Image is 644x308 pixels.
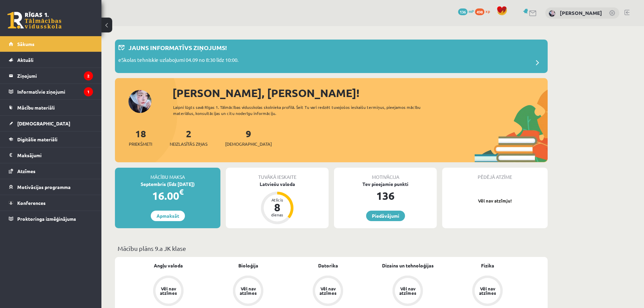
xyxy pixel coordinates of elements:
[442,168,548,181] div: Pēdējā atzīme
[17,136,57,142] span: Digitālie materiāli
[226,168,329,181] div: Tuvākā ieskaite
[128,43,227,52] p: Jauns informatīvs ziņojums!
[159,286,178,295] div: Vēl nav atzīmes
[9,179,93,195] a: Motivācijas programma
[170,141,208,147] span: Neizlasītās ziņas
[118,244,545,253] p: Mācību plāns 9.a JK klase
[115,181,220,188] div: Septembris (līdz [DATE])
[334,168,437,181] div: Motivācija
[151,211,185,221] a: Apmaksāt
[458,8,468,15] span: 136
[267,213,287,217] div: dienas
[115,188,220,204] div: 16.00
[208,276,288,307] a: Vēl nav atzīmes
[446,197,544,204] p: Vēl nav atzīmju!
[118,56,239,66] p: eSkolas tehniskie uzlabojumi 04.09 no 8:30 līdz 10:00.
[318,286,337,295] div: Vēl nav atzīmes
[17,200,46,206] span: Konferences
[334,181,437,188] div: Tev pieejamie punkti
[179,187,184,197] span: €
[398,286,417,295] div: Vēl nav atzīmes
[84,71,93,80] i: 2
[469,8,474,14] span: mP
[172,85,548,101] div: [PERSON_NAME], [PERSON_NAME]!
[17,84,93,99] legend: Informatīvie ziņojumi
[9,68,93,84] a: Ziņojumi2
[478,286,497,295] div: Vēl nav atzīmes
[9,100,93,115] a: Mācību materiāli
[475,8,484,15] span: 498
[9,84,93,99] a: Informatīvie ziņojumi1
[267,198,287,202] div: Atlicis
[128,276,208,307] a: Vēl nav atzīmes
[17,216,76,222] span: Proktoringa izmēģinājums
[458,8,474,14] a: 136 mP
[17,57,33,63] span: Aktuāli
[334,188,437,204] div: 136
[9,116,93,131] a: [DEMOGRAPHIC_DATA]
[154,262,183,269] a: Angļu valoda
[17,104,55,111] span: Mācību materiāli
[84,87,93,96] i: 1
[448,276,527,307] a: Vēl nav atzīmes
[9,211,93,227] a: Proktoringa izmēģinājums
[7,12,62,29] a: Rīgas 1. Tālmācības vidusskola
[129,127,152,147] a: 18Priekšmeti
[9,147,93,163] a: Maksājumi
[173,104,433,116] div: Laipni lūgts savā Rīgas 1. Tālmācības vidusskolas skolnieka profilā. Šeit Tu vari redzēt tuvojošo...
[226,181,329,225] a: Latviešu valoda Atlicis 8 dienas
[475,8,493,14] a: 498 xp
[549,10,555,17] img: Viktorija Iļjina
[560,9,602,16] a: [PERSON_NAME]
[170,127,208,147] a: 2Neizlasītās ziņas
[17,120,70,126] span: [DEMOGRAPHIC_DATA]
[9,195,93,211] a: Konferences
[225,127,272,147] a: 9[DEMOGRAPHIC_DATA]
[318,262,338,269] a: Datorika
[225,141,272,147] span: [DEMOGRAPHIC_DATA]
[115,168,220,181] div: Mācību maksa
[9,52,93,68] a: Aktuāli
[238,262,258,269] a: Bioloģija
[17,184,71,190] span: Motivācijas programma
[9,36,93,52] a: Sākums
[118,43,544,70] a: Jauns informatīvs ziņojums! eSkolas tehniskie uzlabojumi 04.09 no 8:30 līdz 10:00.
[17,168,35,174] span: Atzīmes
[485,8,490,14] span: xp
[17,41,34,47] span: Sākums
[368,276,448,307] a: Vēl nav atzīmes
[366,211,405,221] a: Piedāvājumi
[288,276,368,307] a: Vēl nav atzīmes
[382,262,434,269] a: Dizains un tehnoloģijas
[17,147,93,163] legend: Maksājumi
[9,132,93,147] a: Digitālie materiāli
[481,262,494,269] a: Fizika
[9,163,93,179] a: Atzīmes
[267,202,287,213] div: 8
[129,141,152,147] span: Priekšmeti
[17,68,93,84] legend: Ziņojumi
[239,286,258,295] div: Vēl nav atzīmes
[226,181,329,188] div: Latviešu valoda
